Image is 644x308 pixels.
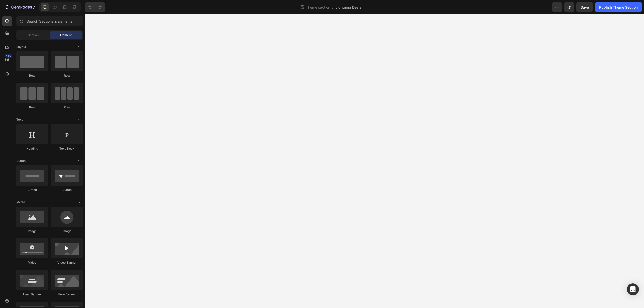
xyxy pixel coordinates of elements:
div: Row [51,73,83,78]
span: Toggle open [75,43,83,51]
span: Lightning Deals [335,5,362,10]
span: Save [581,5,589,9]
input: Search Sections & Elements [16,16,83,26]
span: Toggle open [75,157,83,165]
div: Row [16,105,48,110]
div: Publish Theme Section [599,5,638,10]
div: Video [16,260,48,265]
button: 7 [2,2,37,12]
p: 7 [33,4,35,10]
div: 450 [5,54,12,58]
div: Row [51,105,83,110]
iframe: Design area [85,14,644,308]
div: Image [51,229,83,233]
span: Toggle open [75,116,83,124]
span: Button [16,159,26,163]
div: Undo/Redo [85,2,105,12]
span: / [332,5,333,10]
span: Section [28,33,39,37]
span: Text [16,117,23,122]
div: Button [16,188,48,192]
span: Element [60,33,72,37]
button: Publish Theme Section [595,2,642,12]
div: Video Banner [51,260,83,265]
span: Media [16,200,25,204]
span: Theme section [305,5,331,10]
div: Row [16,73,48,78]
button: Save [576,2,593,12]
span: Layout [16,45,26,49]
div: Text Block [51,146,83,151]
div: Heading [16,146,48,151]
div: Image [16,229,48,233]
div: Button [51,188,83,192]
div: Hero Banner [51,292,83,297]
div: Hero Banner [16,292,48,297]
div: Open Intercom Messenger [627,283,639,295]
span: Toggle open [75,198,83,206]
